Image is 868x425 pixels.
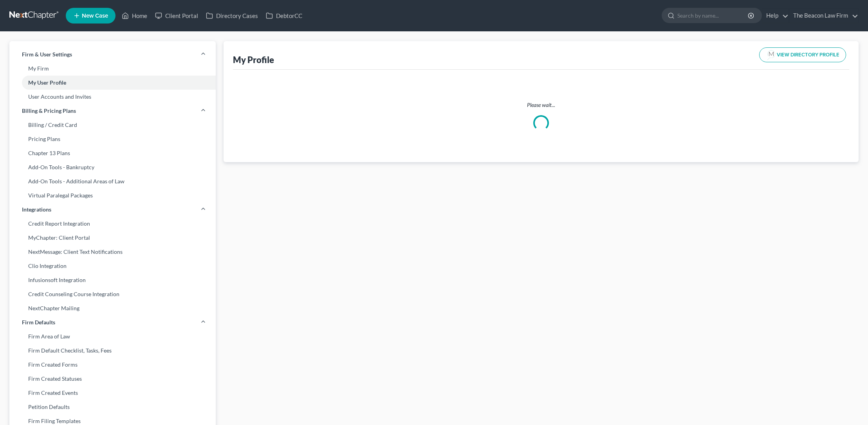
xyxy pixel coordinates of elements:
[677,8,749,23] input: Search by name...
[9,90,216,104] a: User Accounts and Invites
[9,231,216,245] a: MyChapter: Client Portal
[9,76,216,90] a: My User Profile
[22,206,51,213] span: Integrations
[9,174,216,188] a: Add-On Tools - Additional Areas of Law
[789,9,858,23] a: The Beacon Law Firm
[202,9,262,23] a: Directory Cases
[9,146,216,160] a: Chapter 13 Plans
[262,9,306,23] a: DebtorCC
[239,101,843,109] p: Please wait...
[9,400,216,414] a: Petition Defaults
[9,259,216,273] a: Clio Integration
[9,301,216,315] a: NextChapter Mailing
[9,386,216,400] a: Firm Created Events
[9,315,216,329] a: Firm Defaults
[9,160,216,174] a: Add-On Tools - Bankruptcy
[766,49,777,60] img: modern-attorney-logo-488310dd42d0e56951fffe13e3ed90e038bc441dd813d23dff0c9337a977f38e.png
[9,188,216,203] a: Virtual Paralegal Packages
[9,372,216,386] a: Firm Created Statuses
[151,9,202,23] a: Client Portal
[9,118,216,132] a: Billing / Credit Card
[22,107,76,115] span: Billing & Pricing Plans
[118,9,151,23] a: Home
[9,245,216,259] a: NextMessage: Client Text Notifications
[9,47,216,61] a: Firm & User Settings
[233,54,274,65] div: My Profile
[9,329,216,344] a: Firm Area of Law
[9,104,216,118] a: Billing & Pricing Plans
[9,61,216,76] a: My Firm
[22,51,72,58] span: Firm & User Settings
[759,47,846,62] button: VIEW DIRECTORY PROFILE
[9,203,216,217] a: Integrations
[82,13,108,19] span: New Case
[9,217,216,231] a: Credit Report Integration
[9,273,216,287] a: Infusionsoft Integration
[9,287,216,301] a: Credit Counseling Course Integration
[9,358,216,372] a: Firm Created Forms
[22,318,55,326] span: Firm Defaults
[9,132,216,146] a: Pricing Plans
[762,9,789,23] a: Help
[9,344,216,358] a: Firm Default Checklist, Tasks, Fees
[777,52,839,58] span: VIEW DIRECTORY PROFILE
